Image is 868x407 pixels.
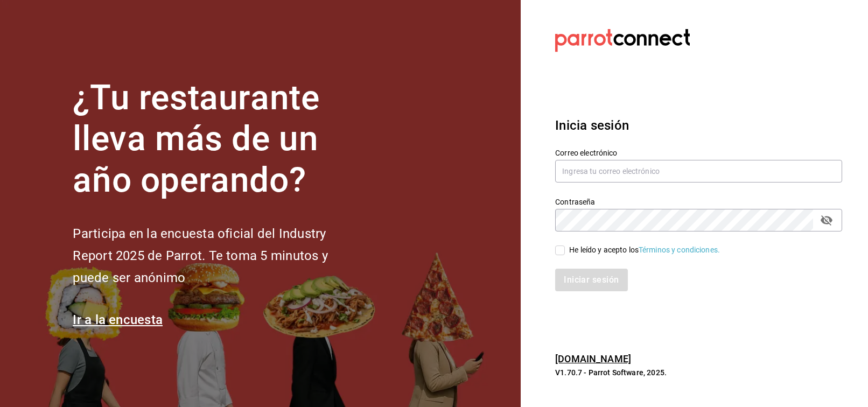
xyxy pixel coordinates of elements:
[73,223,363,289] h2: Participa en la encuesta oficial del Industry Report 2025 de Parrot. Te toma 5 minutos y puede se...
[73,78,363,201] h1: ¿Tu restaurante lleva más de un año operando?
[555,149,842,156] label: Correo electrónico
[817,211,836,229] button: passwordField
[569,244,720,256] div: He leído y acepto los
[555,353,631,364] a: [DOMAIN_NAME]
[555,116,842,135] h3: Inicia sesión
[555,198,842,205] label: Contraseña
[555,367,842,378] p: V1.70.7 - Parrot Software, 2025.
[555,160,842,183] input: Ingresa tu correo electrónico
[73,312,163,327] a: Ir a la encuesta
[639,245,720,254] a: Términos y condiciones.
